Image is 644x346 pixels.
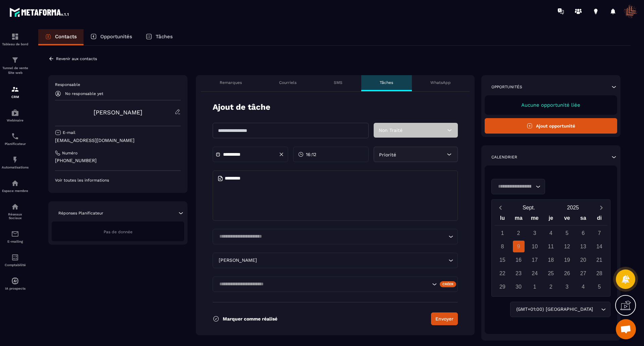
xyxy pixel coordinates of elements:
input: Search for option [217,233,447,240]
p: Réseaux Sociaux [2,212,29,220]
div: 20 [577,254,589,266]
div: 10 [529,241,541,252]
p: Tâches [380,80,393,85]
p: Calendrier [491,154,517,160]
div: 18 [545,254,557,266]
div: 1 [496,227,508,239]
div: Search for option [491,179,545,194]
div: lu [494,213,511,225]
span: Priorité [379,152,396,157]
div: Search for option [213,229,458,244]
div: je [543,213,559,225]
div: Calendar wrapper [494,213,607,293]
p: Revenir aux contacts [56,56,97,61]
p: Webinaire [2,118,29,122]
p: Espace membre [2,189,29,193]
div: Search for option [510,302,610,317]
span: Pas de donnée [104,230,132,234]
p: Numéro [62,150,77,156]
p: [PHONE_NUMBER] [55,157,181,164]
p: CRM [2,95,29,99]
a: accountantaccountantComptabilité [2,248,29,272]
div: sa [575,213,591,225]
p: No responsable yet [65,91,103,96]
p: Marquer comme réalisé [223,316,277,322]
div: 5 [561,227,573,239]
div: 5 [593,281,605,293]
img: accountant [11,253,19,261]
p: E-mailing [2,240,29,243]
div: me [527,213,543,225]
div: Search for option [213,253,458,268]
p: Opportunités [100,34,132,40]
a: formationformationTableau de bord [2,28,29,51]
button: Previous month [494,203,507,212]
p: SMS [334,80,342,85]
div: 14 [593,241,605,252]
div: 28 [593,267,605,279]
div: 26 [561,267,573,279]
span: 16:12 [306,151,316,158]
p: IA prospects [2,287,29,290]
input: Search for option [496,183,534,190]
div: 27 [577,267,589,279]
div: Ouvrir le chat [616,319,636,339]
div: 22 [496,267,508,279]
img: automations [11,156,19,164]
div: 17 [529,254,541,266]
div: 8 [496,241,508,252]
p: Opportunités [491,84,522,90]
a: emailemailE-mailing [2,225,29,248]
div: 7 [593,227,605,239]
a: [PERSON_NAME] [94,109,142,116]
img: scheduler [11,132,19,140]
span: Non Traité [379,128,402,133]
div: 25 [545,267,557,279]
a: automationsautomationsWebinaire [2,104,29,127]
a: automationsautomationsEspace membre [2,174,29,198]
p: WhatsApp [430,80,451,85]
div: 21 [593,254,605,266]
a: social-networksocial-networkRéseaux Sociaux [2,198,29,225]
div: ve [559,213,575,225]
p: Remarques [220,80,242,85]
div: 2 [513,227,525,239]
button: Open years overlay [551,202,595,213]
div: 19 [561,254,573,266]
div: 12 [561,241,573,252]
p: Automatisations [2,165,29,169]
button: Next month [595,203,607,212]
div: 1 [529,281,541,293]
p: Voir toutes les informations [55,178,181,183]
div: ma [511,213,527,225]
div: 16 [513,254,525,266]
input: Search for option [594,306,599,313]
div: di [591,213,607,225]
img: automations [11,277,19,285]
p: Réponses Planificateur [58,210,103,216]
a: formationformationCRM [2,80,29,104]
img: formation [11,33,19,41]
div: Calendar days [494,227,607,293]
p: Tableau de bord [2,42,29,46]
div: 13 [577,241,589,252]
div: 2 [545,281,557,293]
img: email [11,230,19,238]
span: (GMT+01:00) [GEOGRAPHIC_DATA] [515,306,594,313]
div: 30 [513,281,525,293]
button: Open months overlay [507,202,551,213]
input: Search for option [258,257,447,264]
img: formation [11,85,19,93]
img: automations [11,179,19,187]
a: schedulerschedulerPlanificateur [2,127,29,151]
span: [PERSON_NAME] [217,257,258,264]
button: Ajout opportunité [485,118,617,134]
div: 6 [577,227,589,239]
input: Search for option [217,281,430,288]
img: formation [11,56,19,64]
a: Contacts [38,29,84,45]
img: social-network [11,203,19,211]
button: Envoyer [431,312,458,325]
p: Tunnel de vente Site web [2,66,29,75]
p: Comptabilité [2,263,29,267]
